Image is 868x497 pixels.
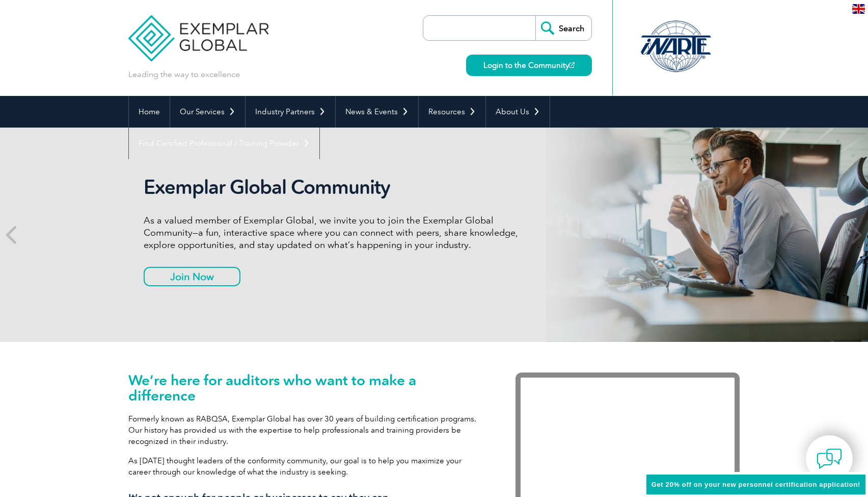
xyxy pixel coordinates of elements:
h2: Exemplar Global Community [144,176,526,199]
a: Industry Partners [246,96,335,128]
a: About Us [486,96,550,128]
a: Join Now [144,267,240,286]
p: As [DATE] thought leaders of the conformity community, our goal is to help you maximize your care... [128,455,485,478]
span: Get 20% off on your new personnel certification application! [652,481,860,488]
p: As a valued member of Exemplar Global, we invite you to join the Exemplar Global Community—a fun,... [144,214,526,251]
a: Home [129,96,170,128]
p: Leading the way to excellence [128,69,240,80]
a: Resources [419,96,485,128]
img: contact-chat.png [817,446,842,471]
a: News & Events [336,96,418,128]
a: Find Certified Professional / Training Provider [129,128,319,159]
img: open_square.png [569,62,575,68]
h1: We’re here for auditors who want to make a difference [128,372,485,403]
a: Our Services [170,96,245,128]
p: Formerly known as RABQSA, Exemplar Global has over 30 years of building certification programs. O... [128,413,485,447]
img: en [852,4,865,14]
a: Login to the Community [466,55,592,76]
input: Search [535,16,591,40]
